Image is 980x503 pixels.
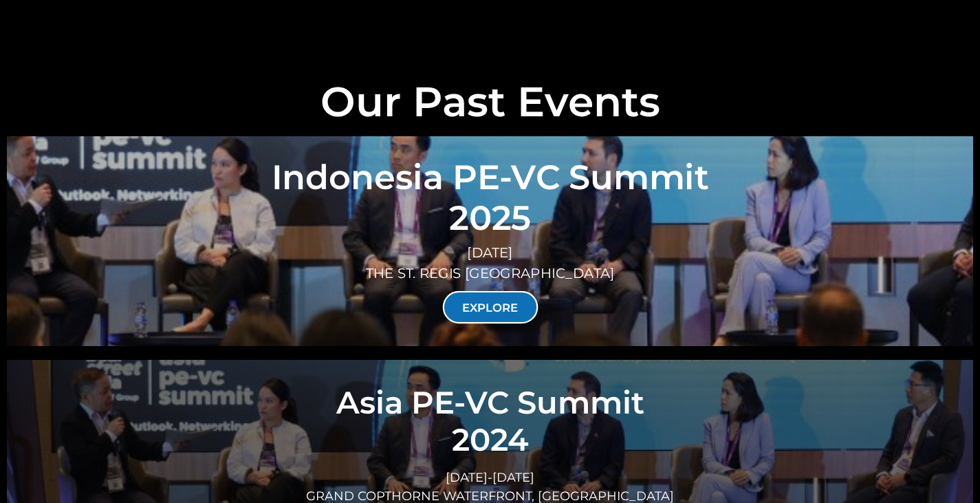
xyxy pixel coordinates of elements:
a: EXPLORE [442,291,538,323]
h2: Asia PE-VC Summit 2024 [31,384,949,458]
h2: Our Past Events [7,81,973,122]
